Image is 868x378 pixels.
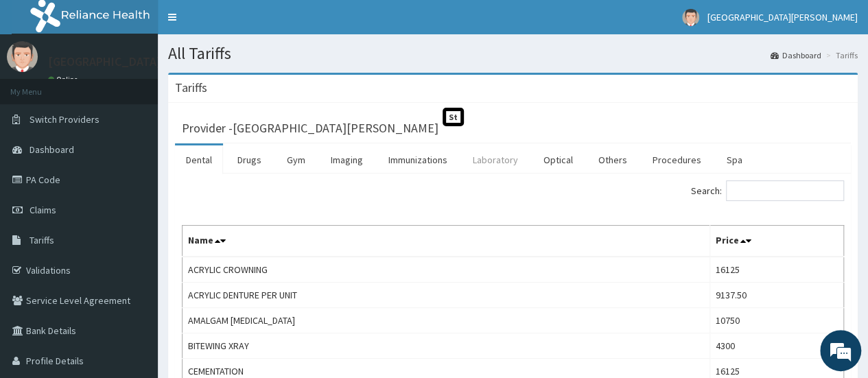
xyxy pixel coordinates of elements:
p: [GEOGRAPHIC_DATA][PERSON_NAME] [48,56,251,68]
span: Tariffs [30,234,54,246]
a: Online [48,75,81,84]
h1: All Tariffs [168,45,858,62]
span: Dashboard [30,143,74,156]
th: Name [183,226,710,257]
input: Search: [726,180,844,201]
label: Search: [691,180,844,201]
a: Drugs [226,145,272,174]
a: Dashboard [771,49,821,61]
td: ACRYLIC DENTURE PER UNIT [183,283,710,308]
a: Spa [716,145,753,174]
h3: Tariffs [175,82,207,94]
li: Tariffs [823,49,858,61]
span: Switch Providers [30,113,99,126]
td: BITEWING XRAY [183,333,710,359]
td: AMALGAM [MEDICAL_DATA] [183,308,710,333]
td: 16125 [709,257,843,283]
span: [GEOGRAPHIC_DATA][PERSON_NAME] [707,11,858,23]
a: Optical [532,145,584,174]
a: Others [587,145,638,174]
a: Gym [276,145,316,174]
a: Procedures [642,145,712,174]
img: User Image [682,9,699,26]
th: Price [709,226,843,257]
span: Claims [30,204,56,216]
td: 9137.50 [709,283,843,308]
a: Dental [175,145,223,174]
td: 4300 [709,333,843,359]
img: User Image [7,41,38,72]
a: Laboratory [462,145,529,174]
h3: Provider - [GEOGRAPHIC_DATA][PERSON_NAME] [182,122,438,134]
td: ACRYLIC CROWNING [183,257,710,283]
a: Immunizations [377,145,458,174]
td: 10750 [709,308,843,333]
span: St [443,108,464,126]
a: Imaging [320,145,374,174]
